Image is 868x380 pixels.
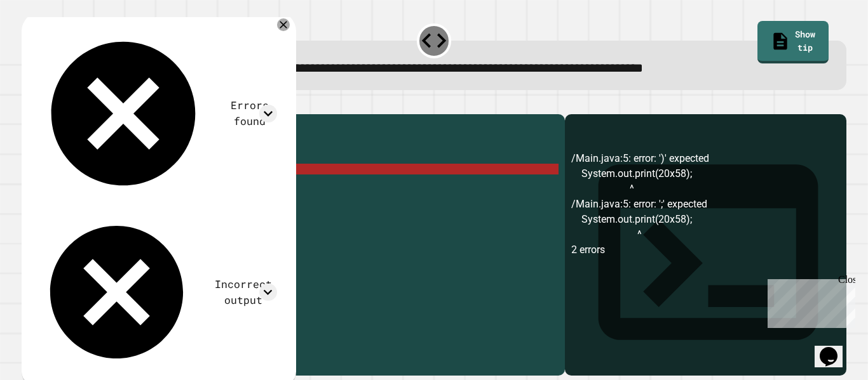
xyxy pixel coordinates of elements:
[571,151,840,376] div: /Main.java:5: error: ')' expected System.out.print(20x58); ^ /Main.java:5: error: ';' expected Sy...
[209,277,276,308] div: Incorrect output
[763,274,855,328] iframe: chat widget
[5,5,88,81] div: Chat with us now!Close
[222,98,277,129] div: Errors found
[815,329,855,367] iframe: chat widget
[757,21,829,63] a: Show tip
